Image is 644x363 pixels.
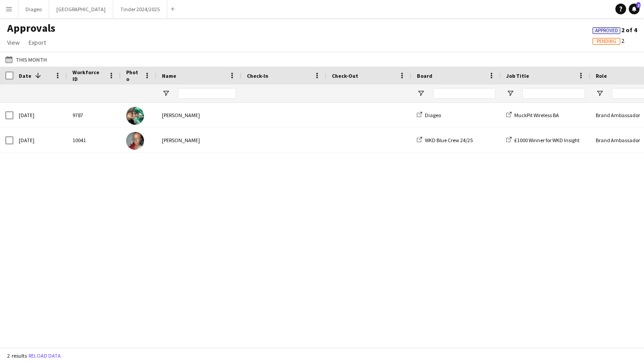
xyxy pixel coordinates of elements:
span: MuckPit Wireless BA [514,112,559,118]
button: Diageo [18,0,49,18]
span: Approved [595,28,618,34]
a: MuckPit Wireless BA [506,112,559,118]
span: Photo [126,69,140,82]
a: WKD Blue Crew 24/25 [417,137,473,144]
span: 2 of 4 [593,26,637,34]
input: Name Filter Input [178,88,236,99]
button: Open Filter Menu [162,89,170,97]
a: View [4,37,23,48]
a: Diageo [417,112,441,118]
input: Job Title Filter Input [522,88,585,99]
a: £1000 Winner for WKD Insight [506,137,580,144]
a: Export [25,37,50,48]
span: Role [596,72,607,79]
a: 2 [629,4,640,14]
span: 2 [593,37,624,45]
span: Date [19,72,31,79]
div: [DATE] [13,103,67,127]
button: Open Filter Menu [506,89,514,97]
button: Reload data [27,351,63,361]
span: Export [29,38,46,46]
span: WKD Blue Crew 24/25 [425,137,473,144]
span: View [7,38,20,46]
span: Check-In [247,72,268,79]
div: [PERSON_NAME] [157,103,241,127]
img: Emmanuella Kolade [126,132,144,150]
button: Open Filter Menu [417,89,425,97]
div: 10041 [67,128,121,152]
span: Board [417,72,432,79]
input: Board Filter Input [433,88,496,99]
span: Workforce ID [72,69,105,82]
button: Tinder 2024/2025 [113,0,167,18]
button: Open Filter Menu [596,89,604,97]
span: 2 [636,2,640,8]
div: [PERSON_NAME] [157,128,241,152]
span: Check-Out [332,72,358,79]
span: £1000 Winner for WKD Insight [514,137,580,144]
button: [GEOGRAPHIC_DATA] [49,0,113,18]
button: This Month [4,54,49,65]
span: Job Title [506,72,529,79]
img: Anastasia Constantine [126,107,144,125]
span: Pending [597,38,616,44]
div: [DATE] [13,128,67,152]
div: 9787 [67,103,121,127]
span: Name [162,72,176,79]
span: Diageo [425,112,441,118]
